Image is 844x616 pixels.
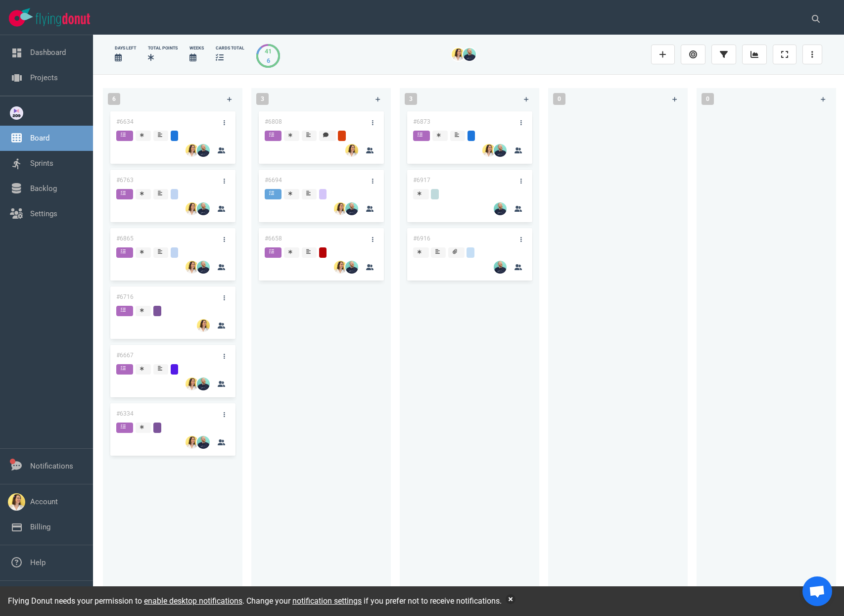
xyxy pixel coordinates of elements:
a: #6763 [116,177,134,184]
div: Total Points [148,45,178,51]
img: 26 [482,144,495,157]
span: Flying Donut needs your permission to [8,596,242,606]
img: 26 [186,378,198,390]
a: #6716 [116,293,134,300]
div: Ouvrir le chat [802,576,832,606]
div: cards total [216,45,244,51]
span: 3 [256,93,269,105]
span: 0 [702,93,714,105]
img: 26 [345,202,358,215]
span: 3 [405,93,417,105]
a: Backlog [30,184,57,193]
a: #6873 [413,118,430,125]
a: #6865 [116,235,134,242]
a: #6634 [116,118,134,125]
div: days left [115,45,136,51]
span: 6 [108,93,120,105]
span: . Change your if you prefer not to receive notifications. [242,596,502,606]
a: Dashboard [30,48,66,57]
img: 26 [197,378,210,390]
img: 26 [197,436,210,449]
a: #6334 [116,410,134,417]
img: Flying Donut text logo [36,13,90,26]
a: Billing [30,522,50,531]
a: notification settings [292,596,362,606]
a: Projects [30,73,58,82]
img: 26 [186,436,198,449]
a: #6917 [413,177,430,184]
img: 26 [345,144,358,157]
a: Sprints [30,159,53,168]
a: #6694 [265,177,282,184]
img: 26 [186,261,198,274]
img: 26 [186,202,198,215]
a: Notifications [30,462,73,471]
a: #6658 [265,235,282,242]
a: Account [30,497,58,506]
img: 26 [452,48,465,61]
a: Help [30,558,46,567]
img: 26 [197,144,210,157]
img: 26 [197,319,210,332]
div: 41 [265,47,272,56]
div: 6 [265,56,272,65]
img: 26 [334,261,347,274]
span: 0 [553,93,565,105]
a: Board [30,134,49,142]
a: #6916 [413,235,430,242]
div: Weeks [189,45,204,51]
img: 26 [494,202,507,215]
img: 26 [197,261,210,274]
img: 26 [197,202,210,215]
img: 26 [345,261,358,274]
a: #6808 [265,118,282,125]
img: 26 [494,261,507,274]
img: 26 [334,202,347,215]
a: enable desktop notifications [144,596,242,606]
img: 26 [494,144,507,157]
a: #6667 [116,352,134,359]
img: 26 [186,144,198,157]
a: Settings [30,209,57,218]
img: 26 [463,48,476,61]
